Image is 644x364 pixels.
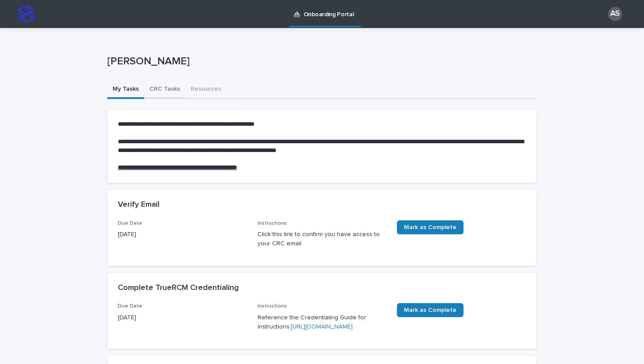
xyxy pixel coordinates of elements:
h2: Complete TrueRCM Credentialing [118,283,239,293]
p: [PERSON_NAME] [107,55,533,68]
h2: Verify Email [118,200,159,210]
a: [URL][DOMAIN_NAME] [291,324,353,330]
button: My Tasks [107,81,144,99]
p: [DATE] [118,313,247,322]
p: Reference the Credentialing Guide for instructions: [258,313,387,332]
span: Mark as Complete [404,307,456,313]
span: Instructions [258,304,287,309]
span: Instructions [258,221,287,226]
div: AS [608,7,622,21]
p: Click this link to confirm you have access to your CRC email [258,230,387,248]
a: Mark as Complete [397,220,464,234]
img: stacker-logo-s-only.png [18,5,35,23]
span: Due Date [118,304,142,309]
a: Mark as Complete [397,303,464,317]
p: [DATE] [118,230,247,239]
span: Due Date [118,221,142,226]
button: Resources [185,81,226,99]
span: Mark as Complete [404,224,456,230]
button: CRC Tasks [144,81,185,99]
